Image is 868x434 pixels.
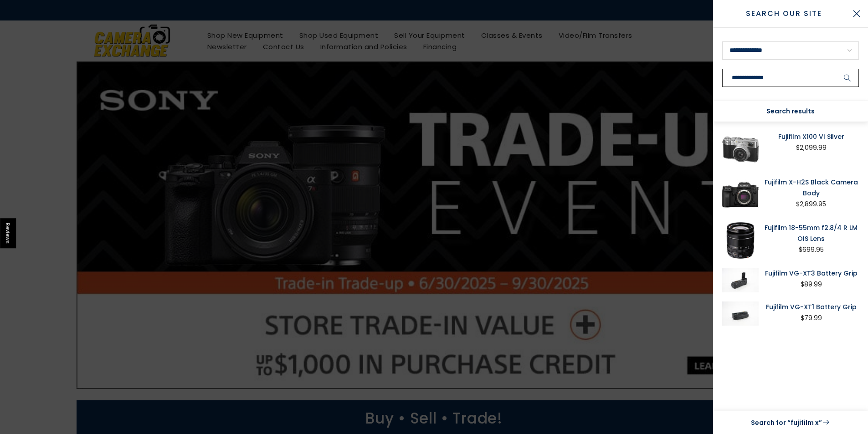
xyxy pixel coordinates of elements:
[722,417,859,429] a: Search for “fujifilm x”
[763,268,859,279] a: Fujifilm VG-XT3 Battery Grip
[796,199,826,210] div: $2,899.95
[845,2,868,25] button: Close Search
[763,222,859,244] a: Fujifilm 18-55mm f2.8/4 R LM OIS Lens
[722,268,759,292] img: Fujifilm VG-XT3 Battery Grip
[722,8,845,19] span: Search Our Site
[799,244,824,255] div: $699.95
[722,177,759,213] img: Fujifilm X-H2S Black Camera Body Digital Cameras - Digital Mirrorless Cameras Fujifilm PRO61642
[801,312,822,324] div: $79.99
[763,301,859,312] a: Fujifilm VG-XT1 Battery Grip
[722,131,759,168] img: Fujifilm X100 VI Silver Digital Cameras - Digital Mirrorless Cameras Fujifilm 16953912
[763,131,859,142] a: Fujifilm X100 VI Silver
[713,101,868,122] div: Search results
[763,177,859,199] a: Fujifilm X-H2S Black Camera Body
[722,301,759,326] img: Fujifilm VG-XT1 Battery Grip
[722,222,759,259] img: Fujifilm 18-55mm f2.8/4 R LM OIS Lens Lenses - Small Format - Fuji XF Mount Lenses Fujifilm PRO3228
[801,279,822,290] div: $89.99
[796,142,827,153] div: $2,099.99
